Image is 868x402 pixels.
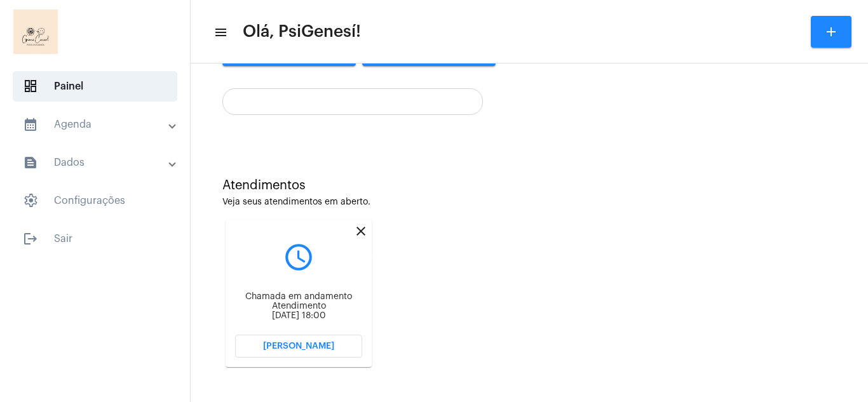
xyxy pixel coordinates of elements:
img: 6b7a58c8-ea08-a5ff-33c7-585ca8acd23f.png [10,6,61,57]
mat-icon: sidenav icon [23,155,38,170]
span: Sair [13,224,177,254]
mat-expansion-panel-header: sidenav iconAgenda [8,109,190,140]
mat-icon: sidenav icon [23,117,38,132]
mat-expansion-panel-header: sidenav iconDados [8,147,190,178]
span: sidenav icon [23,193,38,208]
mat-icon: close [353,224,369,239]
mat-icon: add [824,24,839,39]
div: Atendimentos [222,178,836,192]
span: Painel [13,71,177,102]
mat-panel-title: Agenda [23,117,170,132]
mat-icon: sidenav icon [214,25,226,40]
div: Chamada em andamento [235,292,362,302]
span: sidenav icon [23,79,38,94]
span: Configurações [13,185,177,216]
div: Atendimento [235,302,362,311]
div: [DATE] 18:00 [235,311,362,321]
span: Olá, PsiGenesí! [243,22,361,42]
mat-icon: sidenav icon [23,231,38,246]
mat-icon: query_builder [235,241,362,273]
span: [PERSON_NAME] [263,342,334,351]
mat-panel-title: Dados [23,155,170,170]
button: [PERSON_NAME] [235,335,362,358]
div: Encerrar Atendimento [323,250,401,265]
div: Veja seus atendimentos em aberto. [222,198,836,207]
